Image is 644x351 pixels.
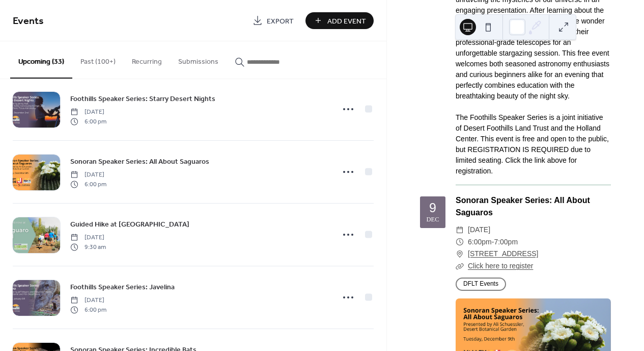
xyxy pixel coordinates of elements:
[70,156,209,167] a: Sonoran Speaker Series: All About Saguaros
[456,196,590,217] a: Sonoran Speaker Series: All About Saguaros
[70,233,106,242] span: [DATE]
[468,224,490,236] span: [DATE]
[327,16,366,27] span: Add Event
[70,94,215,105] span: Foothills Speaker Series: Starry Desert Nights
[70,282,175,293] span: Foothills Speaker Series: Javelina
[70,242,106,252] span: 9:30 am
[70,170,106,180] span: [DATE]
[70,180,106,189] span: 6:00 pm
[70,281,175,293] a: Foothills Speaker Series: Javelina
[267,16,294,27] span: Export
[170,41,227,78] button: Submissions
[70,296,106,305] span: [DATE]
[494,236,518,248] span: 7:00pm
[10,41,72,79] button: Upcoming (33)
[427,216,439,223] div: Dec
[70,219,189,230] span: Guided Hike at [GEOGRAPHIC_DATA]
[245,12,301,29] a: Export
[456,236,464,248] div: ​
[70,157,209,167] span: Sonoran Speaker Series: All About Saguaros
[72,41,124,78] button: Past (100+)
[124,41,170,78] button: Recurring
[13,11,44,31] span: Events
[468,248,538,260] a: [STREET_ADDRESS]
[456,224,464,236] div: ​
[70,305,106,314] span: 6:00 pm
[456,260,464,272] div: ​
[429,202,436,214] div: 9
[70,218,189,230] a: Guided Hike at [GEOGRAPHIC_DATA]
[70,117,106,126] span: 6:00 pm
[70,93,215,105] a: Foothills Speaker Series: Starry Desert Nights
[70,108,106,117] span: [DATE]
[456,248,464,260] div: ​
[468,236,492,248] span: 6:00pm
[492,236,494,248] span: -
[468,262,533,270] a: Click here to register
[305,12,374,29] button: Add Event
